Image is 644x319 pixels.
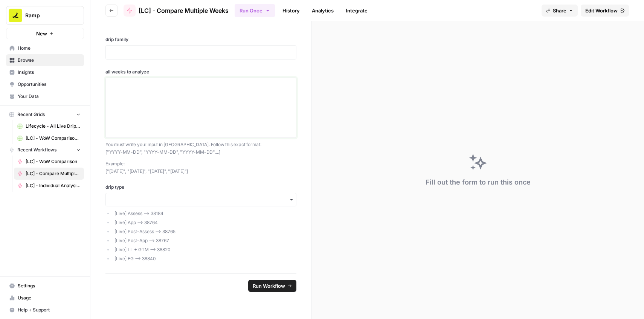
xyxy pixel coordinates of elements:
label: drip family [105,36,296,43]
span: Usage [18,295,81,301]
span: Insights [18,69,81,76]
p: Example: ["[DATE]", "[DATE]", "[DATE]", "[DATE]"] [105,160,296,175]
button: Share [542,5,578,17]
li: [Live] App —> 38764 [113,219,297,226]
li: [Live] Assess —> 38184 [113,210,297,217]
span: Settings [18,282,81,289]
a: Home [6,42,84,54]
a: Analytics [307,5,338,17]
a: [LC] - Compare Multiple Weeks [124,5,229,17]
a: Your Data [6,90,84,102]
a: Integrate [341,5,372,17]
button: Recent Workflows [6,144,84,156]
button: Help + Support [6,304,84,316]
span: Ramp [25,12,71,19]
a: Settings [6,280,84,292]
a: Opportunities [6,78,84,90]
a: [LC] - WoW Comparison [14,156,84,168]
span: [LC] - WoW Comparison Grid [26,135,81,142]
a: Insights [6,66,84,78]
span: Run Workflow [253,282,285,290]
a: [LC] - Compare Multiple Weeks [14,168,84,180]
li: [Live] LL + GTM —> 38820 [113,246,297,253]
span: Lifecycle - All Live Drip Data [26,123,81,130]
span: New [36,30,47,37]
button: Workspace: Ramp [6,6,84,25]
span: Edit Workflow [585,7,618,14]
a: Edit Workflow [581,5,629,17]
span: Recent Workflows [17,147,56,153]
span: Your Data [18,93,81,100]
span: Home [18,45,81,52]
label: drip type [105,184,296,191]
a: Lifecycle - All Live Drip Data [14,120,84,132]
label: all weeks to analyze [105,69,296,75]
button: Run Once [235,4,275,17]
button: New [6,28,84,39]
li: [Live] Post-App —> 38767 [113,237,297,244]
a: [LC] - WoW Comparison Grid [14,132,84,144]
span: Recent Grids [17,111,45,118]
span: Share [553,7,566,14]
span: [LC] - WoW Comparison [26,158,81,165]
div: Fill out the form to run this once [426,177,531,188]
span: Help + Support [18,307,81,313]
button: Run Workflow [248,280,296,292]
a: [LC] - Individual Analysis Per Week [14,180,84,192]
p: You must write your input in [GEOGRAPHIC_DATA]. Follow this exact format: ["YYYY-MM-DD", "YYYY-MM... [105,141,296,156]
li: [Live] Post-Assess —> 38765 [113,228,297,235]
li: [Live] EG —> 38840 [113,255,297,262]
img: Ramp Logo [9,9,22,22]
span: [LC] - Compare Multiple Weeks [139,6,229,15]
a: History [278,5,304,17]
a: Usage [6,292,84,304]
button: Recent Grids [6,109,84,120]
span: [LC] - Individual Analysis Per Week [26,182,81,189]
span: [LC] - Compare Multiple Weeks [26,170,81,177]
a: Browse [6,54,84,66]
span: Browse [18,57,81,64]
span: Opportunities [18,81,81,88]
